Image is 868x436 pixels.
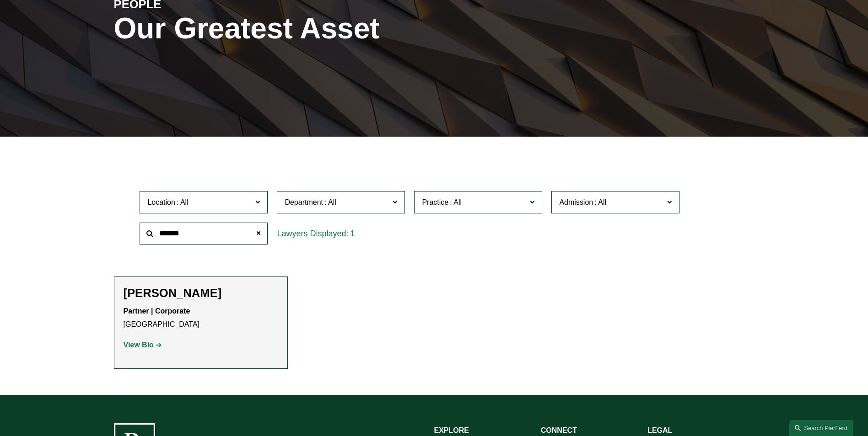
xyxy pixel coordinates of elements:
h1: Our Greatest Asset [114,12,541,45]
a: Search this site [789,420,853,436]
strong: Partner | Corporate [124,307,190,315]
strong: CONNECT [541,426,577,434]
strong: EXPLORE [434,426,469,434]
span: Location [147,198,175,206]
p: [GEOGRAPHIC_DATA] [124,305,278,331]
strong: LEGAL [647,426,672,434]
span: Admission [559,198,593,206]
strong: View Bio [124,341,154,349]
span: Department [285,198,323,206]
span: 1 [350,229,355,238]
h2: [PERSON_NAME] [124,286,278,300]
a: View Bio [124,341,162,349]
span: Practice [422,198,448,206]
